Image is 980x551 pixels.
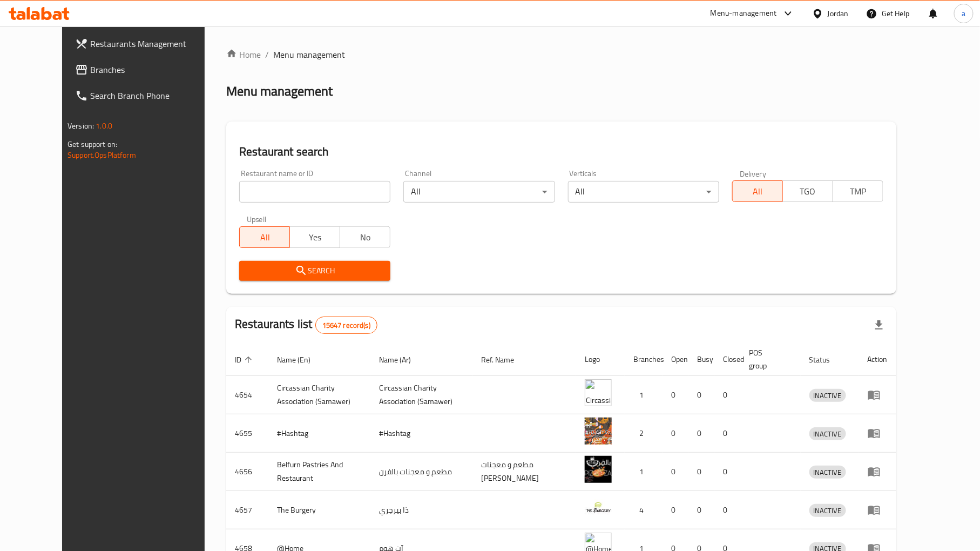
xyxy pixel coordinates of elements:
[714,376,740,414] td: 0
[625,491,663,529] td: 4
[787,184,829,199] span: TGO
[688,453,714,491] td: 0
[714,414,740,453] td: 0
[809,389,846,402] span: INACTIVE
[90,89,217,102] span: Search Branch Phone
[403,181,555,203] div: All
[226,491,268,529] td: 4657
[226,83,333,100] h2: Menu management
[688,491,714,529] td: 0
[370,414,472,453] td: #Hashtag
[90,63,217,76] span: Branches
[866,312,892,338] div: Export file
[67,119,94,133] span: Version:
[268,491,370,529] td: The Burgery
[625,453,663,491] td: 1
[585,456,612,483] img: Belfurn Pastries And Restaurant
[809,466,846,479] span: INACTIVE
[749,346,788,372] span: POS group
[316,320,377,331] span: 15647 record(s)
[688,414,714,453] td: 0
[226,376,268,414] td: 4654
[379,353,425,366] span: Name (Ar)
[585,379,612,406] img: ​Circassian ​Charity ​Association​ (Samawer)
[663,343,688,376] th: Open
[714,491,740,529] td: 0
[625,343,663,376] th: Branches
[740,170,767,177] label: Delivery
[268,453,370,491] td: Belfurn Pastries And Restaurant
[837,184,879,199] span: TMP
[370,453,472,491] td: مطعم و معجنات بالفرن
[625,414,663,453] td: 2
[268,376,370,414] td: ​Circassian ​Charity ​Association​ (Samawer)
[247,216,267,223] label: Upsell
[67,148,136,162] a: Support.OpsPlatform
[809,427,846,440] div: INACTIVE
[809,466,846,479] div: INACTIVE
[315,317,377,334] div: Total records count
[663,414,688,453] td: 0
[737,184,779,199] span: All
[828,8,849,19] div: Jordan
[273,48,345,61] span: Menu management
[235,353,255,366] span: ID
[226,48,896,61] nav: breadcrumb
[732,180,783,202] button: All
[714,343,740,376] th: Closed
[67,137,117,151] span: Get support on:
[370,491,472,529] td: ذا بيرجري
[277,353,325,366] span: Name (En)
[226,48,261,61] a: Home
[66,31,226,57] a: Restaurants Management
[688,343,714,376] th: Busy
[90,37,217,50] span: Restaurants Management
[66,83,226,109] a: Search Branch Phone
[289,226,340,248] button: Yes
[809,428,846,440] span: INACTIVE
[809,504,846,517] div: INACTIVE
[868,427,888,440] div: Menu
[66,57,226,83] a: Branches
[481,353,528,366] span: Ref. Name
[868,503,888,516] div: Menu
[265,48,269,61] li: /
[226,453,268,491] td: 4656
[294,230,336,245] span: Yes
[809,505,846,517] span: INACTIVE
[239,144,883,160] h2: Restaurant search
[344,230,386,245] span: No
[833,180,883,202] button: TMP
[859,343,896,376] th: Action
[568,181,719,203] div: All
[576,343,625,376] th: Logo
[688,376,714,414] td: 0
[868,388,888,401] div: Menu
[714,453,740,491] td: 0
[585,418,612,445] img: #Hashtag
[239,261,390,281] button: Search
[625,376,663,414] td: 1
[663,491,688,529] td: 0
[962,8,965,19] span: a
[472,453,576,491] td: مطعم و معجنات [PERSON_NAME]
[96,119,112,133] span: 1.0.0
[663,376,688,414] td: 0
[868,465,888,478] div: Menu
[663,453,688,491] td: 0
[268,414,370,453] td: #Hashtag
[340,226,390,248] button: No
[585,494,612,521] img: The Burgery
[370,376,472,414] td: ​Circassian ​Charity ​Association​ (Samawer)
[226,414,268,453] td: 4655
[244,230,286,245] span: All
[809,353,844,366] span: Status
[239,226,290,248] button: All
[248,264,382,278] span: Search
[235,316,377,334] h2: Restaurants list
[239,181,390,203] input: Search for restaurant name or ID..
[711,7,777,20] div: Menu-management
[782,180,833,202] button: TGO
